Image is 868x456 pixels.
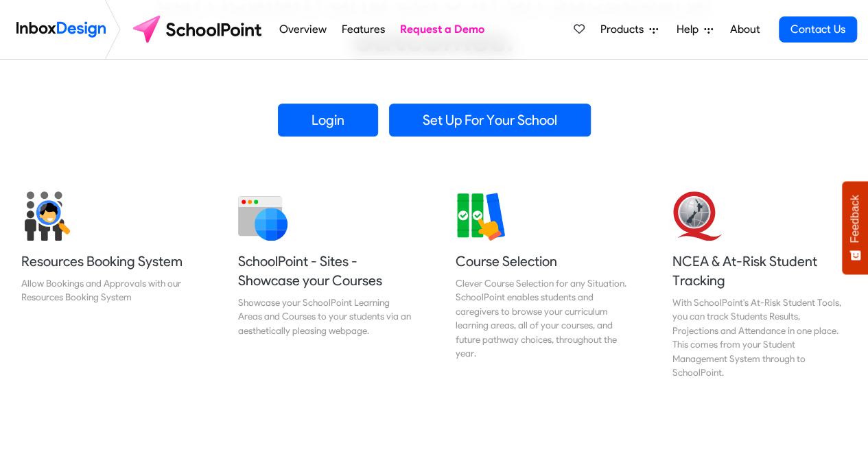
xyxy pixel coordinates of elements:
[238,252,412,290] h5: SchoolPoint - Sites - Showcase your Courses
[726,16,764,43] a: About
[661,180,858,390] a: NCEA & At-Risk Student Tracking With SchoolPoint's At-Risk Student Tools, you can track Students ...
[275,16,330,43] a: Overview
[10,180,207,390] a: Resources Booking System Allow Bookings and Approvals with our Resources Booking System
[126,13,271,46] img: schoolpoint logo
[456,191,505,241] img: 2022_01_13_icon_course_selection.svg
[672,191,722,241] img: 2022_01_13_icon_nzqa.svg
[456,252,630,271] h5: Course Selection
[397,16,489,43] a: Request a Demo
[21,191,71,241] img: 2022_01_17_icon_student_search.svg
[21,252,196,271] h5: Resources Booking System
[278,104,378,136] a: Login
[238,296,412,337] div: Showcase your SchoolPoint Learning Areas and Courses to your students via an aesthetically pleasi...
[227,180,423,390] a: SchoolPoint - Sites - Showcase your Courses Showcase your SchoolPoint Learning Areas and Courses ...
[672,296,847,379] div: With SchoolPoint's At-Risk Student Tools, you can track Students Results, Projections and Attenda...
[600,21,649,38] span: Products
[672,252,847,290] h5: NCEA & At-Risk Student Tracking
[238,191,288,241] img: 2022_01_12_icon_website.svg
[338,16,388,43] a: Features
[595,16,664,43] a: Products
[389,104,591,136] a: Set Up For Your School
[671,16,718,43] a: Help
[779,16,857,43] a: Contact Us
[21,276,196,304] div: Allow Bookings and Approvals with our Resources Booking System
[677,21,704,38] span: Help
[456,276,630,360] div: Clever Course Selection for any Situation. SchoolPoint enables students and caregivers to browse ...
[445,180,641,390] a: Course Selection Clever Course Selection for any Situation. SchoolPoint enables students and care...
[842,181,868,274] button: Feedback - Show survey
[849,195,861,243] span: Feedback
